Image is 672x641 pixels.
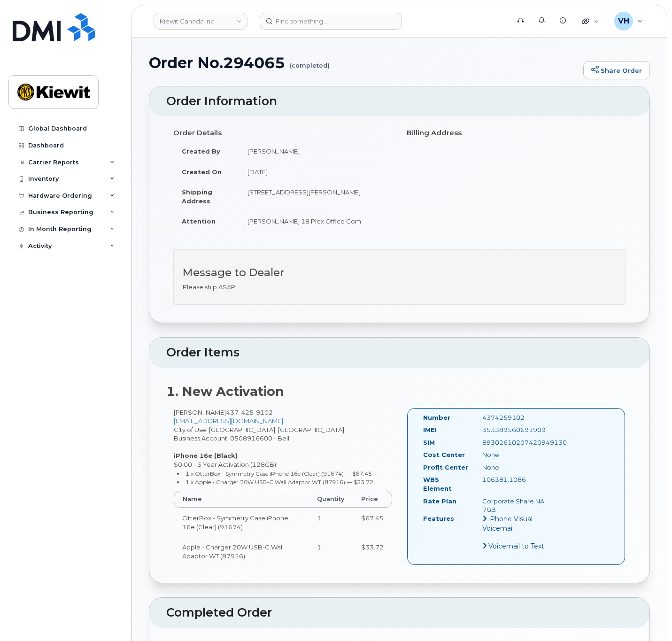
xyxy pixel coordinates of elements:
[174,537,309,566] td: Apple - Charger 20W USB-C Wall Adaptor WT (87916)
[183,267,616,278] h3: Message to Dealer
[423,425,437,434] label: IMEI
[239,141,393,162] td: [PERSON_NAME]
[166,408,400,575] div: [PERSON_NAME] City of Use: [GEOGRAPHIC_DATA], [GEOGRAPHIC_DATA] Business Account: 0508916600 - Be...
[423,463,468,472] label: Profit Center
[149,54,579,71] h1: Order No.294065
[309,491,353,508] th: Quantity
[475,438,558,447] div: 89302610207420949130
[423,514,454,523] label: Features
[482,515,533,533] span: iPhone Visual Voicemail
[475,475,558,484] div: 106381.1086
[353,537,392,566] td: $33.72
[173,129,393,137] h4: Order Details
[423,438,435,447] label: SIM
[182,168,222,176] strong: Created On
[182,188,212,205] strong: Shipping Address
[174,491,309,508] th: Name
[239,409,254,416] span: 425
[423,450,465,459] label: Cost Center
[475,413,558,422] div: 4374259102
[475,450,558,459] div: None
[353,508,392,537] td: $67.45
[309,537,353,566] td: 1
[583,61,650,80] a: Share Order
[174,452,238,459] strong: iPhone 16e (Black)
[166,95,633,108] h2: Order Information
[290,54,330,69] small: (completed)
[353,491,392,508] th: Price
[488,542,544,550] span: Voicemail to Text
[174,417,283,425] a: [EMAIL_ADDRESS][DOMAIN_NAME]
[166,346,633,359] h2: Order Items
[226,409,273,416] span: 437
[254,409,273,416] span: 9102
[166,606,633,619] h2: Completed Order
[475,463,558,472] div: None
[239,211,393,232] td: [PERSON_NAME] 18 Plex Office Com
[182,147,220,155] strong: Created By
[185,479,373,486] small: 1 x Apple - Charger 20W USB-C Wall Adaptor WT (87916) — $33.72
[475,497,558,514] div: Corporate Share NA 7GB
[423,475,469,493] label: WBS Element
[309,508,353,537] td: 1
[182,217,216,225] strong: Attention
[183,283,616,292] p: Please ship ASAP
[475,425,558,434] div: 353389560691909
[407,129,626,137] h4: Billing Address
[174,508,309,537] td: OtterBox - Symmetry Case iPhone 16e (Clear) (91674)
[166,384,284,399] strong: 1. New Activation
[239,162,393,182] td: [DATE]
[423,497,456,506] label: Rate Plan
[239,182,393,211] td: [STREET_ADDRESS][PERSON_NAME]
[423,413,450,422] label: Number
[185,470,372,477] small: 1 x OtterBox - Symmetry Case iPhone 16e (Clear) (91674) — $67.45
